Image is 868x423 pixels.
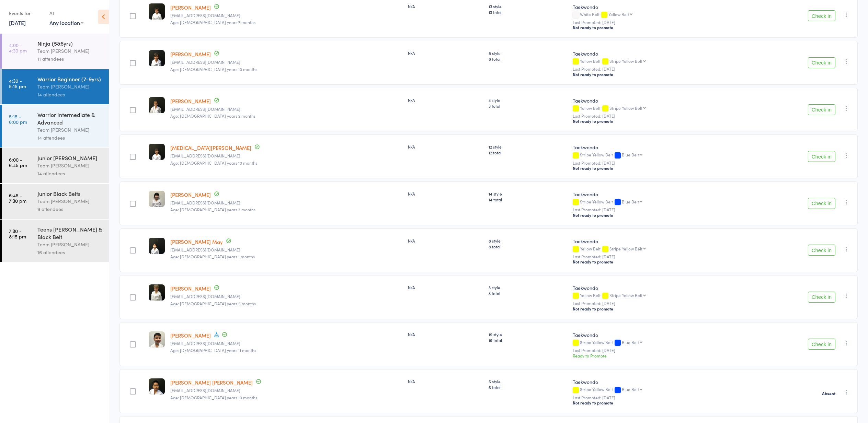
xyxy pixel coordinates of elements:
small: Last Promoted: [DATE] [573,114,740,118]
time: 5:15 - 6:00 pm [9,114,27,125]
small: Last Promoted: [DATE] [573,20,740,25]
span: 3 style [489,97,567,103]
small: maria_pancari@yahoo.com.au [170,13,402,18]
a: [PERSON_NAME] [170,191,211,198]
time: 7:30 - 8:15 pm [9,228,26,239]
div: Taekwondo [573,331,740,338]
span: 3 style [489,284,567,290]
span: 13 total [489,9,567,15]
div: Team [PERSON_NAME] [37,162,103,169]
img: image1745908329.png [149,284,165,301]
small: Last Promoted: [DATE] [573,301,740,306]
button: Check in [808,198,835,209]
span: 3 total [489,103,567,109]
div: Warrior Beginner (7-9yrs) [37,75,103,83]
div: Team [PERSON_NAME] [37,197,103,205]
div: Blue Belt [622,387,639,391]
div: Not ready to promote [573,400,740,406]
div: Stripe Yellow Belt [609,293,642,297]
a: 5:15 -6:00 pmWarrior Intermediate & AdvancedTeam [PERSON_NAME]14 attendees [2,105,109,148]
a: [PERSON_NAME] [170,50,211,58]
span: 8 total [489,244,567,249]
div: Teens [PERSON_NAME] & Black Belt [37,225,103,240]
span: 19 style [489,331,567,337]
div: Ninja (5&6yrs) [37,39,103,47]
a: [PERSON_NAME] May [170,238,223,245]
button: Check in [808,104,835,115]
img: image1746081184.png [149,238,165,254]
div: Not ready to promote [573,259,740,265]
div: Taekwondo [573,3,740,10]
div: N/A [408,378,483,384]
span: 8 style [489,238,567,244]
div: Team [PERSON_NAME] [37,240,103,248]
small: lukekul@gmail.com [170,200,402,205]
button: Check in [808,245,835,256]
a: [PERSON_NAME] [170,4,211,11]
small: Last Promoted: [DATE] [573,207,740,212]
span: Age: [DEMOGRAPHIC_DATA] years 7 months [170,207,255,212]
small: maymaymay1985@hotmail.com [170,153,402,158]
div: Yellow Belt [608,12,629,16]
span: Age: [DEMOGRAPHIC_DATA] years 2 months [170,113,255,119]
div: Taekwondo [573,378,740,385]
span: 8 total [489,56,567,62]
div: Yellow Belt [573,293,740,299]
small: Last Promoted: [DATE] [573,348,740,353]
small: onevan@gmail.com [170,107,402,111]
div: Stripe Yellow Belt [573,340,740,346]
div: 11 attendees [37,55,103,63]
small: avrionis@yahoo.com [170,60,402,64]
a: 7:30 -8:15 pmTeens [PERSON_NAME] & Black BeltTeam [PERSON_NAME]16 attendees [2,220,109,262]
div: Stripe Yellow Belt [609,59,642,63]
div: Taekwondo [573,97,740,104]
div: Stripe Yellow Belt [609,106,642,110]
span: Age: [DEMOGRAPHIC_DATA] years 10 months [170,395,257,400]
span: 14 style [489,191,567,197]
small: hannahmoylan3073@gmail.com [170,294,402,299]
small: yulinnkhine@gmail.com [170,247,402,252]
img: image1742363479.png [149,50,165,66]
div: Ready to Promote [573,353,740,359]
span: 5 style [489,378,567,384]
div: Not ready to promote [573,306,740,312]
img: image1715234673.png [149,378,165,395]
div: Junior Black Belts [37,190,103,197]
img: image1742278225.png [149,97,165,113]
button: Check in [808,339,835,350]
small: Last Promoted: [DATE] [573,161,740,165]
div: N/A [408,50,483,56]
div: Team [PERSON_NAME] [37,126,103,134]
div: 14 attendees [37,134,103,142]
div: N/A [408,191,483,197]
a: 4:30 -5:15 pmWarrior Beginner (7-9yrs)Team [PERSON_NAME]14 attendees [2,69,109,104]
span: Age: [DEMOGRAPHIC_DATA] years 7 months [170,19,255,25]
div: Stripe Yellow Belt [573,387,740,393]
time: 6:45 - 7:30 pm [9,192,26,203]
div: Blue Belt [622,152,639,157]
div: Not ready to promote [573,118,740,124]
span: 19 total [489,337,567,343]
span: Age: [DEMOGRAPHIC_DATA] years 5 months [170,301,256,306]
span: 12 total [489,150,567,155]
div: Taekwondo [573,284,740,291]
small: Last Promoted: [DATE] [573,254,740,259]
div: N/A [408,97,483,103]
a: [MEDICAL_DATA][PERSON_NAME] [170,144,251,151]
div: Warrior Intermediate & Advanced [37,111,103,126]
small: Last Promoted: [DATE] [573,395,740,400]
div: Not ready to promote [573,25,740,30]
div: Yellow Belt [573,106,740,111]
div: Taekwondo [573,238,740,245]
div: N/A [408,238,483,244]
div: N/A [408,144,483,150]
div: At [49,8,83,19]
small: thuthuy2209@yahoo.com [170,388,402,393]
span: 12 style [489,144,567,150]
div: 9 attendees [37,205,103,213]
div: N/A [408,3,483,9]
div: Team [PERSON_NAME] [37,47,103,55]
div: Stripe Yellow Belt [573,152,740,158]
div: Yellow Belt [573,59,740,64]
span: 14 total [489,197,567,202]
